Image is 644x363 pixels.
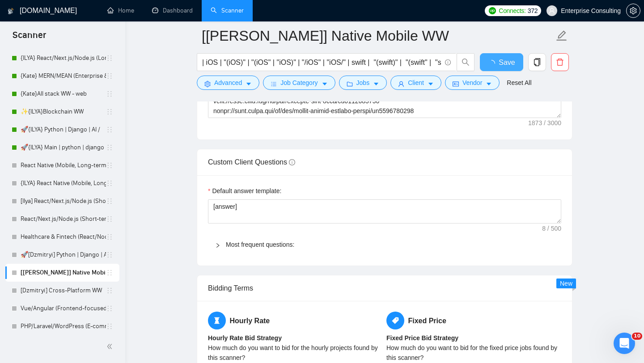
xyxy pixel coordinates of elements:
[5,228,119,246] li: Healthcare & Fintech (React/Node.js/PHP)
[106,55,113,62] span: holder
[453,80,459,87] span: idcard
[21,67,106,85] a: {Kate} MERN/MEAN (Enterprise & SaaS)
[507,78,531,88] a: Reset All
[280,78,318,88] span: Job Category
[386,312,561,329] h5: Fixed Price
[106,198,113,205] span: holder
[489,7,496,14] img: upwork-logo.png
[106,90,113,97] span: holder
[107,7,134,14] a: homeHome
[21,49,106,67] a: {ILYA} React/Next.js/Node.js (Long-term, All Niches)
[529,58,546,66] span: copy
[152,7,193,14] a: dashboardDashboard
[445,76,500,90] button: idcardVendorcaret-down
[386,343,561,363] div: How much do you want to bid for the fixed price jobs found by this scanner?
[106,180,113,187] span: holder
[211,7,244,14] a: searchScanner
[5,246,119,264] li: 🚀[Dzmitryi] Python | Django | AI /
[8,4,14,18] img: logo
[486,80,492,87] span: caret-down
[560,280,572,287] span: New
[556,30,568,42] span: edit
[208,186,281,196] label: Default answer template:
[202,25,554,47] input: Scanner name...
[21,174,106,192] a: {ILYA} React Native (Mobile, Long-term)
[5,85,119,103] li: {Kate}All stack WW - web
[208,158,295,166] span: Custom Client Questions
[106,323,113,330] span: holder
[215,243,220,248] span: right
[21,300,106,317] a: Vue/Angular (Frontend-focused, Long-term)
[408,78,424,88] span: Client
[445,59,451,65] span: info-circle
[551,58,568,66] span: delete
[5,103,119,121] li: ✨{ILYA}Blockchain WW
[106,126,113,133] span: holder
[106,251,113,258] span: holder
[398,80,404,87] span: user
[106,269,113,276] span: holder
[386,334,458,342] b: Fixed Price Bid Strategy
[528,6,538,16] span: 372
[5,264,119,282] li: [Kate] Native Mobile WW
[462,78,482,88] span: Vendor
[197,76,259,90] button: settingAdvancedcaret-down
[390,76,441,90] button: userClientcaret-down
[386,312,404,329] span: tag
[5,174,119,192] li: {ILYA} React Native (Mobile, Long-term)
[208,343,383,363] div: How much do you want to bid for the hourly projects found by this scanner?
[106,108,113,115] span: holder
[457,58,474,66] span: search
[21,228,106,246] a: Healthcare & Fintech (React/Node.js/PHP)
[499,57,515,68] span: Save
[208,275,561,301] div: Bidding Terms
[271,80,277,87] span: bars
[480,53,523,71] button: Save
[106,342,115,351] span: double-left
[632,333,642,340] span: 10
[21,103,106,121] a: ✨{ILYA}Blockchain WW
[5,156,119,174] li: React Native (Mobile, Long-term)
[246,80,252,87] span: caret-down
[5,49,119,67] li: {ILYA} React/Next.js/Node.js (Long-term, All Niches)
[208,234,561,255] div: Most frequent questions:
[21,85,106,103] a: {Kate}All stack WW - web
[21,192,106,210] a: [Ilya] React/Next.js/Node.js (Short-term, MVP/Startups)
[21,139,106,156] a: 🚀{ILYA} Main | python | django | AI (+less than 30 h)
[202,57,441,68] input: Search Freelance Jobs...
[289,159,295,165] span: info-circle
[626,7,640,14] a: setting
[226,241,294,248] a: Most frequent questions:
[204,80,211,87] span: setting
[5,317,119,335] li: PHP/Laravel/WordPress (E-commerce & EdTech)
[626,4,640,18] button: setting
[106,215,113,223] span: holder
[21,121,106,139] a: 🚀{ILYA} Python | Django | AI /
[428,80,434,87] span: caret-down
[21,246,106,264] a: 🚀[Dzmitryi] Python | Django | AI /
[106,162,113,169] span: holder
[488,60,499,67] span: loading
[356,78,370,88] span: Jobs
[21,282,106,300] a: [Dzmitryi] Cross-Platform WW
[106,305,113,312] span: holder
[208,312,226,329] span: hourglass
[5,67,119,85] li: {Kate} MERN/MEAN (Enterprise & SaaS)
[347,80,353,87] span: folder
[263,76,335,90] button: barsJob Categorycaret-down
[5,121,119,139] li: 🚀{ILYA} Python | Django | AI /
[627,7,640,14] span: setting
[457,53,475,71] button: search
[106,233,113,241] span: holder
[106,72,113,80] span: holder
[5,282,119,300] li: [Dzmitryi] Cross-Platform WW
[214,78,242,88] span: Advanced
[21,156,106,174] a: React Native (Mobile, Long-term)
[21,317,106,335] a: PHP/Laravel/WordPress (E-commerce & EdTech)
[208,312,383,329] h5: Hourly Rate
[5,300,119,317] li: Vue/Angular (Frontend-focused, Long-term)
[551,53,569,71] button: delete
[5,29,53,47] span: Scanner
[21,264,106,282] a: [[PERSON_NAME]] Native Mobile WW
[614,333,635,354] iframe: Intercom live chat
